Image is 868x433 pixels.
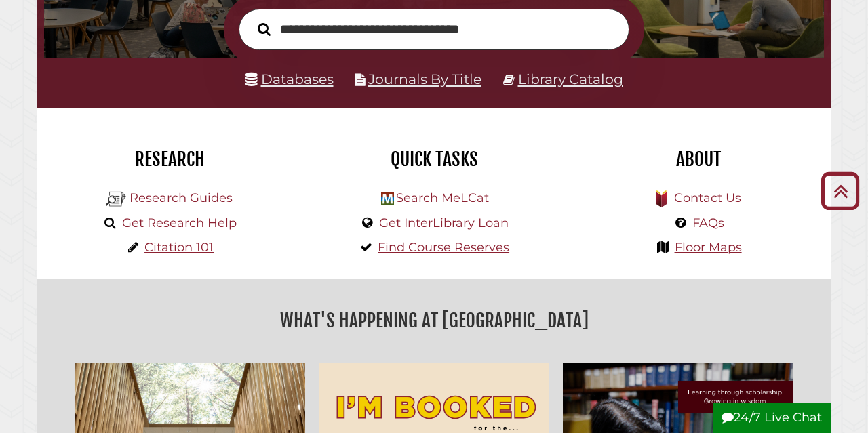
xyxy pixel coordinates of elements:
[674,190,741,205] a: Contact Us
[692,215,724,230] a: FAQs
[258,22,271,36] i: Search
[379,215,509,230] a: Get InterLibrary Loan
[381,192,394,205] img: Hekman Library Logo
[47,305,821,336] h2: What's Happening at [GEOGRAPHIC_DATA]
[396,190,489,205] a: Search MeLCat
[518,70,623,87] a: Library Catalog
[312,148,556,171] h2: Quick Tasks
[368,70,481,87] a: Journals By Title
[251,19,277,39] button: Search
[245,70,334,87] a: Databases
[47,148,292,171] h2: Research
[816,180,865,202] a: Back to Top
[576,148,821,171] h2: About
[378,240,509,255] a: Find Course Reserves
[130,190,233,205] a: Research Guides
[106,189,126,209] img: Hekman Library Logo
[122,215,237,230] a: Get Research Help
[675,240,742,255] a: Floor Maps
[144,240,214,255] a: Citation 101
